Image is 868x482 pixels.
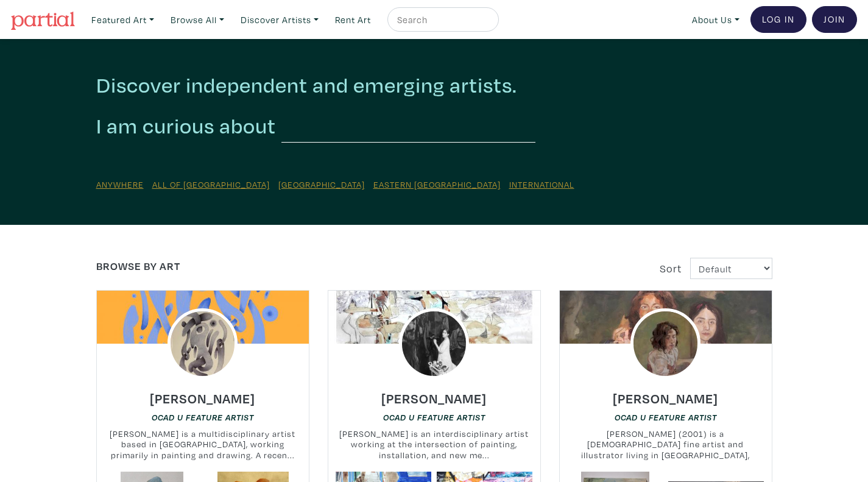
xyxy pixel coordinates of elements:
[330,7,376,32] a: Rent Art
[150,387,255,401] a: [PERSON_NAME]
[152,411,254,423] a: OCAD U Feature Artist
[615,413,717,422] em: OCAD U Feature Artist
[615,411,717,423] a: OCAD U Feature Artist
[96,72,772,98] h2: Discover independent and emerging artists.
[97,428,309,461] small: [PERSON_NAME] is a multidisciplinary artist based in [GEOGRAPHIC_DATA], working primarily in pain...
[686,7,745,32] a: About Us
[560,428,772,461] small: [PERSON_NAME] (2001) is a [DEMOGRAPHIC_DATA] fine artist and illustrator living in [GEOGRAPHIC_DA...
[165,7,230,32] a: Browse All
[396,12,487,27] input: Search
[381,387,487,401] a: [PERSON_NAME]
[168,308,238,379] img: phpThumb.php
[235,7,324,32] a: Discover Artists
[509,179,574,190] a: International
[86,7,160,32] a: Featured Art
[150,390,255,406] h6: [PERSON_NAME]
[96,113,276,140] h2: I am curious about
[660,261,682,275] span: Sort
[399,308,470,379] img: phpThumb.php
[383,411,485,423] a: OCAD U Feature Artist
[812,6,857,33] a: Join
[96,179,144,190] a: Anywhere
[96,259,180,273] a: Browse by Art
[613,387,718,401] a: [PERSON_NAME]
[630,308,701,379] img: phpThumb.php
[381,390,487,406] h6: [PERSON_NAME]
[278,179,365,190] a: [GEOGRAPHIC_DATA]
[328,428,540,461] small: [PERSON_NAME] is an interdisciplinary artist working at the intersection of painting, installatio...
[613,390,718,406] h6: [PERSON_NAME]
[152,179,270,190] a: All of [GEOGRAPHIC_DATA]
[373,179,501,190] a: Eastern [GEOGRAPHIC_DATA]
[750,6,806,33] a: Log In
[152,413,254,422] em: OCAD U Feature Artist
[383,413,485,422] em: OCAD U Feature Artist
